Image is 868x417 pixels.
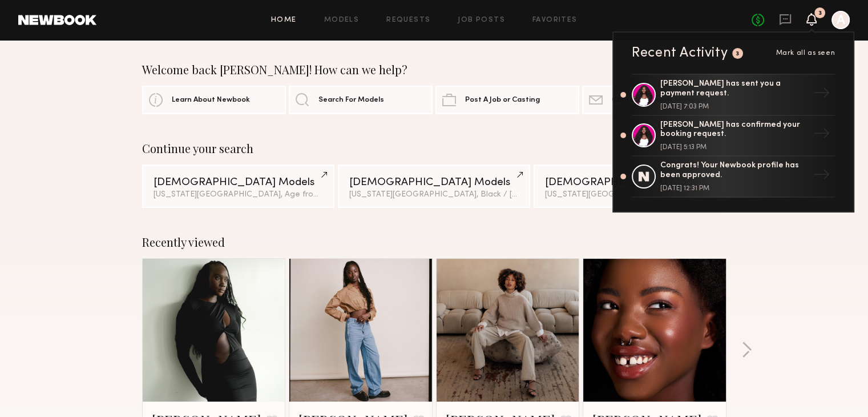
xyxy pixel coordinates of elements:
[172,97,250,104] span: Learn About Newbook
[142,142,726,155] div: Continue your search
[632,157,835,198] a: Congrats! Your Newbook profile has been approved.[DATE] 12:31 PM→
[632,46,728,60] div: Recent Activity
[632,74,835,116] a: [PERSON_NAME] has sent you a payment request.[DATE] 7:03 PM→
[271,17,297,24] a: Home
[736,51,740,57] div: 3
[660,161,809,181] div: Congrats! Your Newbook profile has been approved.
[154,177,323,188] div: [DEMOGRAPHIC_DATA] Models
[776,50,835,57] span: Mark all as seen
[660,79,809,99] div: [PERSON_NAME] has sent you a payment request.
[809,162,835,191] div: →
[142,165,334,208] a: [DEMOGRAPHIC_DATA] Models[US_STATE][GEOGRAPHIC_DATA], Age from [DEMOGRAPHIC_DATA].
[534,165,726,208] a: [DEMOGRAPHIC_DATA] Models[US_STATE][GEOGRAPHIC_DATA], E-comm category
[660,144,809,151] div: [DATE] 5:13 PM
[818,10,822,17] div: 3
[632,116,835,157] a: [PERSON_NAME] has confirmed your booking request.[DATE] 5:13 PM→
[324,17,359,24] a: Models
[465,97,540,104] span: Post A Job or Casting
[660,185,809,192] div: [DATE] 12:31 PM
[582,86,726,114] a: Contact Account Manager
[142,235,726,249] div: Recently viewed
[349,177,519,188] div: [DEMOGRAPHIC_DATA] Models
[831,11,850,29] a: A
[142,63,726,77] div: Welcome back [PERSON_NAME]! How can we help?
[660,103,809,110] div: [DATE] 7:03 PM
[660,121,809,140] div: [PERSON_NAME] has confirmed your booking request.
[318,97,384,104] span: Search For Models
[458,17,505,24] a: Job Posts
[289,86,433,114] a: Search For Models
[809,121,835,150] div: →
[532,17,578,24] a: Favorites
[154,191,323,199] div: [US_STATE][GEOGRAPHIC_DATA], Age from [DEMOGRAPHIC_DATA].
[142,86,286,114] a: Learn About Newbook
[349,191,519,199] div: [US_STATE][GEOGRAPHIC_DATA], Black / [DEMOGRAPHIC_DATA]
[435,86,579,114] a: Post A Job or Casting
[545,191,714,199] div: [US_STATE][GEOGRAPHIC_DATA], E-comm category
[338,165,530,208] a: [DEMOGRAPHIC_DATA] Models[US_STATE][GEOGRAPHIC_DATA], Black / [DEMOGRAPHIC_DATA]
[386,17,430,24] a: Requests
[545,177,714,188] div: [DEMOGRAPHIC_DATA] Models
[809,80,835,110] div: →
